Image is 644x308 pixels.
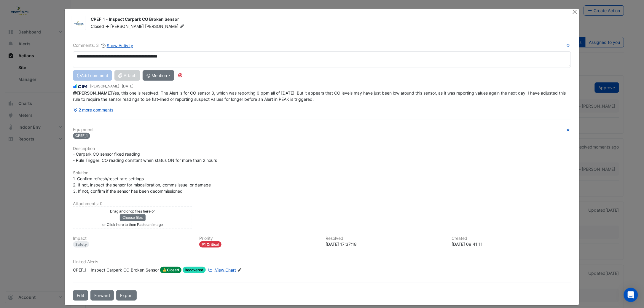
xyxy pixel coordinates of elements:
button: 2 more comments [73,105,114,115]
span: [PERSON_NAME] [110,24,144,29]
div: P1 Critical [199,241,221,248]
h6: Description [73,146,571,151]
span: 2025-10-08 09:13:21 [122,84,133,88]
div: CPEF_1 - Inspect Carpark CO Broken Sensor [91,16,565,23]
button: Choose files [120,214,146,221]
h6: Created [452,236,571,241]
small: Drag and drop files here or [110,209,155,213]
h6: Resolved [326,236,445,241]
span: Closed [160,267,181,273]
span: View Chart [215,267,236,272]
span: CPEF_1 [73,133,90,139]
small: or Click here to then Paste an image [102,222,163,227]
h6: Impact [73,236,192,241]
img: CIM [73,83,88,90]
span: Closed [91,24,104,29]
h6: Solution [73,170,571,175]
span: 1. Confirm refresh/reset rate settings 2. If not, inspect the sensor for miscalibration, comms is... [73,176,211,194]
span: Yes, this one is resolved. The Alert is for CO sensor 3, which was reporting 0 ppm all of [DATE].... [73,90,567,102]
h6: Equipment [73,127,571,132]
div: CPEF_1 - Inspect Carpark CO Broken Sensor [73,267,159,273]
button: Close [572,9,578,15]
div: Open Intercom Messenger [624,288,638,302]
div: [DATE] 09:41:11 [452,241,571,247]
span: -> [105,24,109,29]
span: joel.chamberlain@precision.com.au [Precision Group] [73,90,112,95]
div: [DATE] 17:37:18 [326,241,445,247]
div: Safety [73,241,89,248]
a: View Chart [207,267,236,273]
a: Export [116,290,137,301]
button: Show Activity [101,42,133,49]
fa-icon: Edit Linked Alerts [237,268,242,272]
h6: Priority [199,236,318,241]
button: @ Mention [143,70,174,81]
button: Forward [90,290,114,301]
div: Comments: 3 [73,42,133,49]
span: [PERSON_NAME] [145,23,185,29]
button: Edit [73,290,88,301]
div: Tooltip anchor [178,73,183,78]
h6: Linked Alerts [73,259,571,264]
span: - Carpark CO sensor fixed reading - Rule Trigger: CO reading constant when status ON for more tha... [73,151,217,163]
span: Recovered [183,267,206,273]
small: [PERSON_NAME] - [90,84,133,89]
img: Precision Group [72,20,86,26]
h6: Attachments: 0 [73,201,571,206]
